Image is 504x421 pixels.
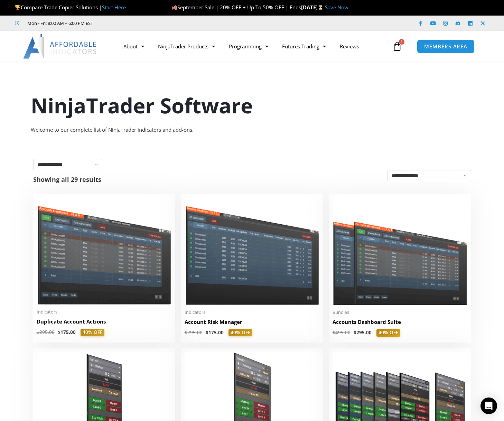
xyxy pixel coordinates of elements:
span: Mon - Fri: 8:00 AM – 6:00 PM EST [26,19,93,27]
img: Account Risk Manager [185,197,320,305]
a: Duplicate Account Actions [37,318,172,329]
img: LogoAI | Affordable Indicators – NinjaTrader [23,34,97,59]
h2: Duplicate Account Actions [37,318,172,325]
a: Reviews [333,38,366,54]
a: Programming [222,38,275,54]
span: September Sale | 20% OFF + Up To 50% OFF | Ends [171,4,301,11]
a: About [116,38,151,54]
a: NinjaTrader Products [151,38,222,54]
nav: Menu [116,38,391,54]
span: Compare Trade Copier Solutions | [15,4,126,11]
bdi: 295.00 [354,329,372,336]
span: $ [354,329,356,336]
span: Indicators [185,309,320,315]
span: $ [185,329,187,336]
span: $ [58,329,60,335]
bdi: 175.00 [58,329,76,335]
h1: NinjaTrader Software [31,91,473,120]
strong: [DATE] [301,4,325,11]
span: $ [206,329,208,336]
img: 🏆 [15,5,20,10]
span: 40% OFF [376,329,400,337]
img: Accounts Dashboard Suite [333,197,468,305]
span: 40% OFF [228,329,252,337]
bdi: 295.00 [185,329,203,336]
span: MEMBERS AREA [424,44,467,49]
p: Showing all 29 results [33,176,101,183]
a: Futures Trading [275,38,333,54]
a: MEMBERS AREA [417,39,475,54]
img: Duplicate Account Actions [37,197,172,305]
span: Bundles [333,309,468,315]
bdi: 295.00 [37,329,55,335]
iframe: Customer reviews powered by Trustpilot [103,20,206,27]
h2: Account Risk Manager [185,318,320,326]
a: Start Here [102,4,126,11]
span: 40% OFF [81,329,104,336]
span: Indicators [37,309,172,315]
a: Accounts Dashboard Suite [333,318,468,329]
bdi: 495.00 [333,329,351,336]
img: ⏳ [318,5,323,10]
select: Shop order [387,170,471,181]
bdi: 175.00 [206,329,224,336]
a: Save Now [325,4,348,11]
a: 1 [382,36,412,56]
img: 🍂 [172,5,177,10]
div: Open Intercom Messenger [480,397,497,414]
div: Welcome to our complete list of NinjaTrader indicators and add-ons. [31,125,473,135]
span: $ [37,329,39,335]
a: Account Risk Manager [185,318,320,329]
span: $ [333,329,335,336]
h2: Accounts Dashboard Suite [333,318,468,326]
span: 1 [399,39,404,45]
